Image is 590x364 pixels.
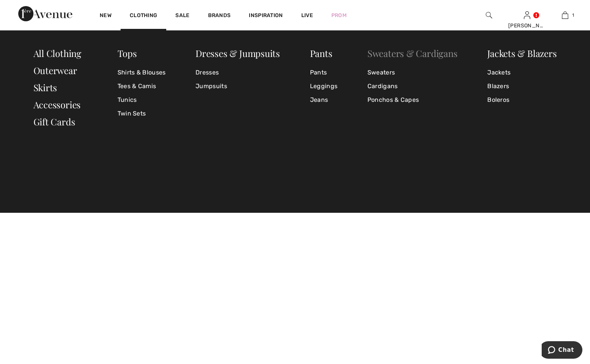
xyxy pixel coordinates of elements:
[310,66,337,79] a: Pants
[524,11,530,20] img: My Info
[486,11,492,20] img: search the website
[301,11,313,19] a: Live
[367,79,458,93] a: Cardigans
[18,6,72,21] img: 1ère Avenue
[487,93,557,107] a: Boleros
[367,66,458,79] a: Sweaters
[562,11,568,20] img: My Bag
[196,66,280,79] a: Dresses
[524,11,530,19] a: Sign In
[118,47,137,59] a: Tops
[118,66,166,79] a: Shirts & Blouses
[367,47,458,59] a: Sweaters & Cardigans
[310,79,337,93] a: Leggings
[508,22,545,30] div: [PERSON_NAME]
[487,47,557,59] a: Jackets & Blazers
[175,12,189,20] a: Sale
[367,93,458,107] a: Ponchos & Capes
[310,93,337,107] a: Jeans
[196,47,280,59] a: Dresses & Jumpsuits
[196,79,280,93] a: Jumpsuits
[249,12,283,20] span: Inspiration
[487,79,557,93] a: Blazers
[546,11,584,20] a: 1
[572,12,574,19] span: 1
[118,107,166,120] a: Twin Sets
[208,12,231,20] a: Brands
[33,116,75,128] a: Gift Cards
[33,47,81,59] a: All Clothing
[33,81,57,93] a: Skirts
[130,12,157,20] a: Clothing
[487,66,557,79] a: Jackets
[310,47,332,59] a: Pants
[100,12,111,20] a: New
[542,341,582,360] iframe: Opens a widget where you can chat to one of our agents
[33,64,77,76] a: Outerwear
[331,11,347,19] a: Prom
[118,79,166,93] a: Tees & Camis
[33,98,81,111] a: Accessories
[118,93,166,107] a: Tunics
